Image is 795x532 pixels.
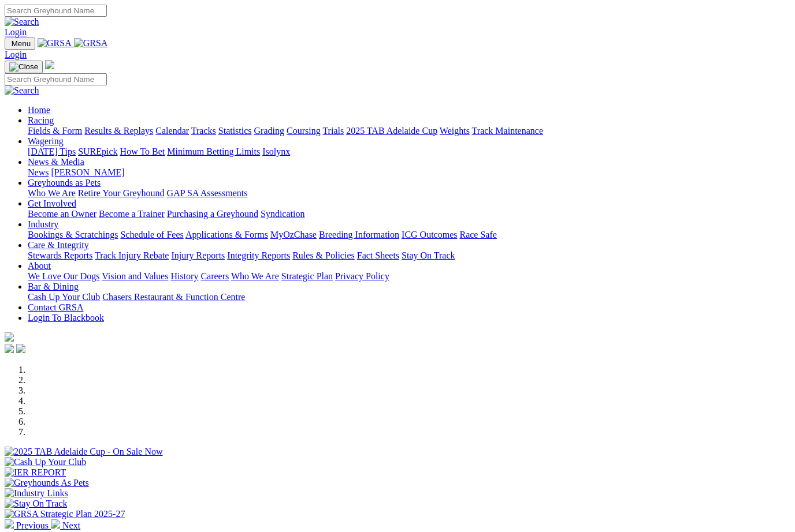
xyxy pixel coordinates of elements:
a: News [28,167,49,177]
a: Racing [28,115,54,125]
img: logo-grsa-white.png [5,332,14,342]
a: GAP SA Assessments [167,188,248,198]
a: Login To Blackbook [28,313,104,323]
a: Stewards Reports [28,250,92,260]
a: ICG Outcomes [402,230,457,239]
a: Wagering [28,136,64,146]
a: Stay On Track [402,250,455,260]
img: facebook.svg [5,344,14,353]
a: Syndication [261,209,304,219]
a: Strategic Plan [281,271,333,281]
a: [PERSON_NAME] [51,167,124,177]
a: Contact GRSA [28,302,83,312]
img: Search [5,17,39,27]
img: Close [9,62,38,72]
div: News & Media [28,167,790,178]
a: Login [5,50,27,59]
a: Chasers Restaurant & Function Centre [102,292,245,302]
img: Cash Up Your Club [5,457,86,467]
a: Breeding Information [319,230,399,239]
a: History [170,271,198,281]
img: GRSA [38,38,72,48]
span: Menu [12,39,31,48]
div: Racing [28,126,790,136]
a: Applications & Forms [185,230,268,239]
img: Stay On Track [5,499,67,509]
a: Tracks [191,126,216,136]
button: Toggle navigation [5,61,43,73]
a: Statistics [218,126,252,136]
div: Care & Integrity [28,250,790,261]
div: Greyhounds as Pets [28,188,790,198]
a: News & Media [28,157,84,167]
a: Fact Sheets [357,250,399,260]
a: Greyhounds as Pets [28,178,101,188]
img: GRSA Strategic Plan 2025-27 [5,509,125,519]
a: Next [51,520,80,530]
a: Home [28,105,50,115]
a: Careers [200,271,229,281]
img: twitter.svg [16,344,25,353]
a: Fields & Form [28,126,82,136]
a: Track Injury Rebate [95,250,169,260]
a: Login [5,27,27,37]
a: Grading [254,126,284,136]
a: Trials [322,126,344,136]
span: Previous [16,520,49,530]
a: Vision and Values [102,271,168,281]
a: Cash Up Your Club [28,292,100,302]
div: Wagering [28,147,790,157]
img: chevron-right-pager-white.svg [51,519,60,529]
a: MyOzChase [270,230,317,239]
a: Bookings & Scratchings [28,230,118,239]
a: Bar & Dining [28,282,79,291]
a: SUREpick [78,147,117,156]
a: Become a Trainer [99,209,165,219]
img: chevron-left-pager-white.svg [5,519,14,529]
a: Rules & Policies [292,250,355,260]
a: Minimum Betting Limits [167,147,260,156]
a: Race Safe [459,230,496,239]
a: Injury Reports [171,250,225,260]
a: 2025 TAB Adelaide Cup [346,126,437,136]
input: Search [5,5,107,17]
a: Coursing [287,126,321,136]
img: 2025 TAB Adelaide Cup - On Sale Now [5,447,163,457]
img: Greyhounds As Pets [5,478,89,488]
img: logo-grsa-white.png [45,60,54,69]
a: Results & Replays [84,126,153,136]
a: Purchasing a Greyhound [167,209,258,219]
a: Schedule of Fees [120,230,183,239]
a: About [28,261,51,271]
a: Get Involved [28,198,76,208]
img: IER REPORT [5,467,66,478]
span: Next [62,520,80,530]
a: [DATE] Tips [28,147,76,156]
a: Privacy Policy [335,271,389,281]
img: Industry Links [5,488,68,499]
div: Get Involved [28,209,790,219]
a: Weights [440,126,470,136]
a: Calendar [155,126,189,136]
a: Integrity Reports [227,250,290,260]
a: How To Bet [120,147,165,156]
a: Who We Are [28,188,76,198]
a: We Love Our Dogs [28,271,99,281]
a: Who We Are [231,271,279,281]
a: Isolynx [262,147,290,156]
input: Search [5,73,107,85]
div: About [28,271,790,282]
a: Previous [5,520,51,530]
img: GRSA [74,38,108,48]
button: Toggle navigation [5,38,35,50]
a: Industry [28,219,58,229]
div: Industry [28,230,790,240]
a: Become an Owner [28,209,96,219]
div: Bar & Dining [28,292,790,302]
a: Retire Your Greyhound [78,188,165,198]
a: Care & Integrity [28,240,89,250]
img: Search [5,85,39,96]
a: Track Maintenance [472,126,543,136]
